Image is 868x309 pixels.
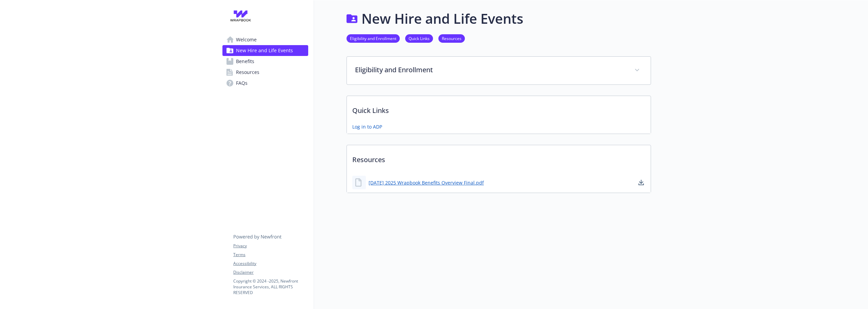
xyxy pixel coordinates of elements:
[233,252,308,258] a: Terms
[236,34,257,45] span: Welcome
[361,8,523,29] h1: New Hire and Life Events
[222,78,308,89] a: FAQs
[355,65,626,75] p: Eligibility and Enrollment
[637,178,645,187] a: download document
[236,78,248,89] span: FAQs
[222,34,308,45] a: Welcome
[233,260,308,267] a: Accessibility
[236,45,293,56] span: New Hire and Life Events
[222,67,308,78] a: Resources
[222,56,308,67] a: Benefits
[369,179,484,186] a: [DATE] 2025 Wrapbook Benefits Overview Final.pdf
[347,35,400,41] a: Eligibility and Enrollment
[347,57,651,84] div: Eligibility and Enrollment
[347,96,651,121] p: Quick Links
[405,35,433,41] a: Quick Links
[222,45,308,56] a: New Hire and Life Events
[236,56,254,67] span: Benefits
[347,145,651,170] p: Resources
[236,67,259,78] span: Resources
[233,243,308,249] a: Privacy
[233,278,308,295] p: Copyright © 2024 - 2025 , Newfront Insurance Services, ALL RIGHTS RESERVED
[352,123,382,130] a: Log in to ADP
[233,269,308,275] a: Disclaimer
[438,35,465,41] a: Resources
